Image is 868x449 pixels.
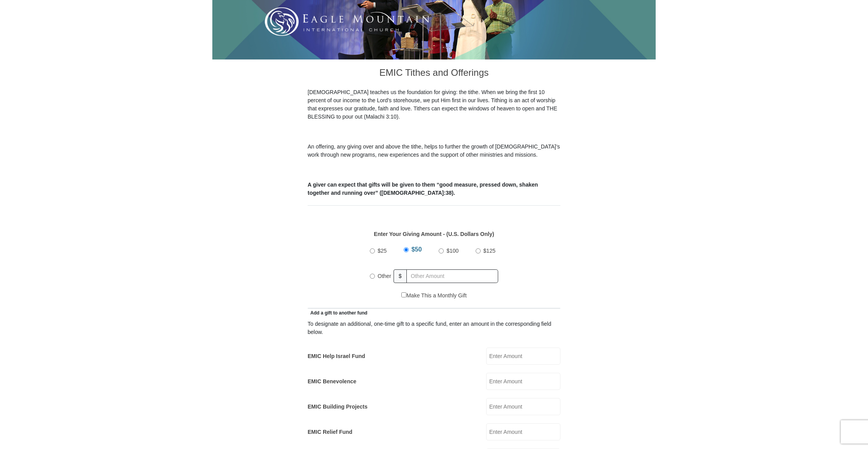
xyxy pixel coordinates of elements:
[486,398,560,415] input: Enter Amount
[308,310,367,316] span: Add a gift to another fund
[308,59,560,88] h3: EMIC Tithes and Offerings
[308,377,356,386] label: EMIC Benevolence
[308,352,365,360] label: EMIC Help Israel Fund
[406,269,498,283] input: Other Amount
[308,403,367,411] label: EMIC Building Projects
[411,246,422,253] span: $50
[378,248,387,254] span: $25
[308,320,560,336] div: To designate an additional, one-time gift to a specific fund, enter an amount in the correspondin...
[486,423,560,440] input: Enter Amount
[308,88,560,121] p: [DEMOGRAPHIC_DATA] teaches us the foundation for giving: the tithe. When we bring the first 10 pe...
[486,373,560,390] input: Enter Amount
[446,248,458,254] span: $100
[394,269,407,283] span: $
[401,292,467,300] label: Make This a Monthly Gift
[483,248,495,254] span: $125
[401,292,406,297] input: Make This a Monthly Gift
[308,428,352,436] label: EMIC Relief Fund
[486,348,560,365] input: Enter Amount
[378,273,391,279] span: Other
[374,231,494,237] strong: Enter Your Giving Amount - (U.S. Dollars Only)
[308,143,560,159] p: An offering, any giving over and above the tithe, helps to further the growth of [DEMOGRAPHIC_DAT...
[308,182,538,196] b: A giver can expect that gifts will be given to them “good measure, pressed down, shaken together ...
